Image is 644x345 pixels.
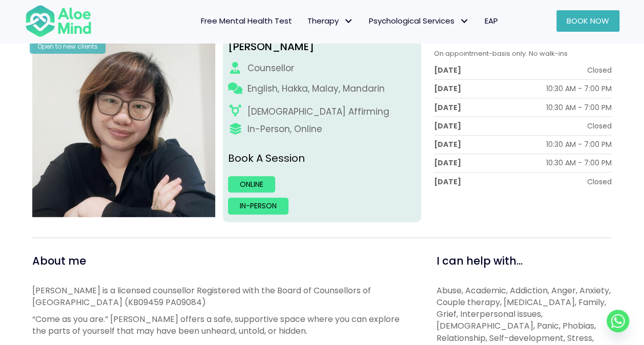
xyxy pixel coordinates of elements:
div: Closed [587,121,612,131]
div: 10:30 AM - 7:00 PM [546,139,612,149]
div: 10:30 AM - 7:00 PM [546,158,612,168]
img: Yvonne crop Aloe Mind [32,34,215,217]
span: EAP [485,15,498,26]
a: TherapyTherapy: submenu [300,10,361,32]
div: [DATE] [434,121,461,131]
span: Therapy [307,15,354,26]
div: [DATE] [434,65,461,75]
div: Closed [587,177,612,187]
div: [DATE] [434,139,461,149]
div: Open to new clients [30,39,106,53]
div: [DATE] [434,102,461,113]
a: Book Now [556,10,619,32]
div: [DEMOGRAPHIC_DATA] Affirming [247,105,389,118]
p: “Come as you are.” [PERSON_NAME] offers a safe, supportive space where you can explore the parts ... [32,313,413,337]
div: In-Person, Online [247,123,322,136]
nav: Menu [105,10,506,32]
p: Book A Session [228,151,416,166]
p: English, Hakka, Malay, Mandarin [247,82,385,95]
div: [PERSON_NAME] [228,39,416,54]
a: Online [228,176,275,192]
span: Psychological Services [369,15,469,26]
p: [PERSON_NAME] is a licensed counsellor Registered with the Board of Counsellors of [GEOGRAPHIC_DA... [32,285,413,308]
span: Book Now [567,15,609,26]
div: Counsellor [247,62,294,75]
div: [DATE] [434,158,461,168]
span: Psychological Services: submenu [457,14,472,29]
span: Free Mental Health Test [201,15,292,26]
a: In-person [228,198,288,214]
a: Psychological ServicesPsychological Services: submenu [361,10,477,32]
div: Closed [587,65,612,75]
img: Aloe mind Logo [25,4,92,38]
a: EAP [477,10,506,32]
span: Therapy: submenu [341,14,356,29]
div: 10:30 AM - 7:00 PM [546,102,612,113]
div: [DATE] [434,83,461,94]
div: [DATE] [434,177,461,187]
span: On appointment-basis only. No walk-ins [434,49,568,58]
span: About me [32,253,86,268]
a: Free Mental Health Test [193,10,300,32]
span: I can help with... [437,253,523,268]
div: 10:30 AM - 7:00 PM [546,83,612,94]
a: Whatsapp [607,310,629,332]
